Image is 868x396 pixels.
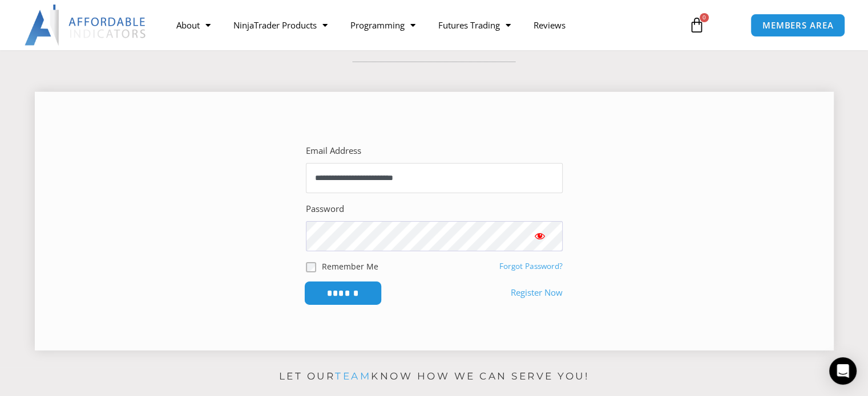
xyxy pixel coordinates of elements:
a: Forgot Password? [499,261,563,271]
a: MEMBERS AREA [750,14,846,37]
a: Futures Trading [427,12,522,38]
span: 0 [700,13,709,22]
p: Let our know how we can serve you! [35,368,834,386]
a: Register Now [511,285,563,301]
label: Password [306,201,344,217]
a: 0 [672,9,722,42]
a: NinjaTrader Products [222,12,339,38]
a: About [165,12,222,38]
span: MEMBERS AREA [762,21,834,30]
nav: Menu [165,12,677,38]
label: Remember Me [322,260,378,272]
a: Programming [339,12,427,38]
div: Open Intercom Messenger [829,357,857,385]
button: Show password [517,221,563,251]
label: Email Address [306,143,361,159]
a: team [335,370,371,382]
img: LogoAI | Affordable Indicators – NinjaTrader [25,5,147,46]
a: Reviews [522,12,577,38]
